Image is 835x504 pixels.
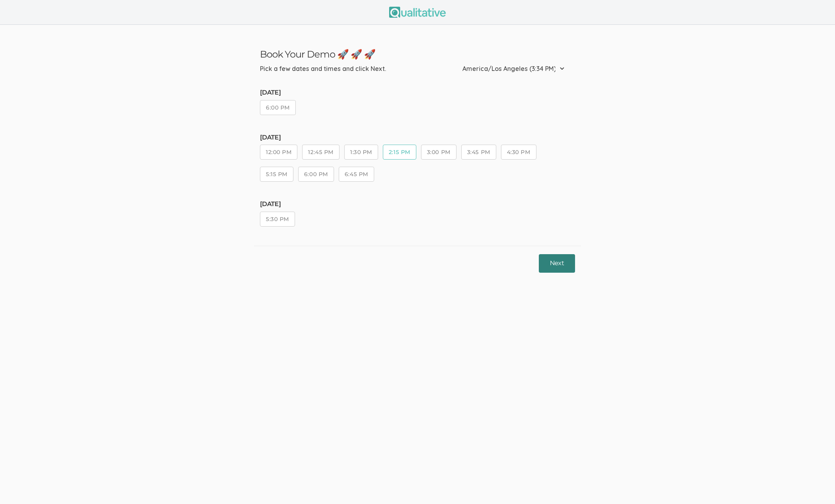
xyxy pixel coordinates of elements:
img: Qualitative [389,7,446,18]
button: Next [539,254,575,273]
button: 3:00 PM [421,145,456,160]
button: 6:00 PM [298,167,334,182]
button: 1:30 PM [344,145,378,160]
h3: Book Your Demo 🚀 🚀 🚀 [260,48,575,60]
button: 12:00 PM [260,145,297,160]
button: 2:15 PM [383,145,416,160]
button: 6:45 PM [339,167,374,182]
h5: [DATE] [260,201,575,208]
button: 12:45 PM [302,145,339,160]
button: 5:30 PM [260,212,295,227]
button: 5:15 PM [260,167,293,182]
h5: [DATE] [260,89,575,96]
div: Pick a few dates and times and click Next. [260,64,386,73]
button: 6:00 PM [260,100,296,115]
button: 3:45 PM [461,145,496,160]
button: 4:30 PM [501,145,536,160]
h5: [DATE] [260,134,575,141]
